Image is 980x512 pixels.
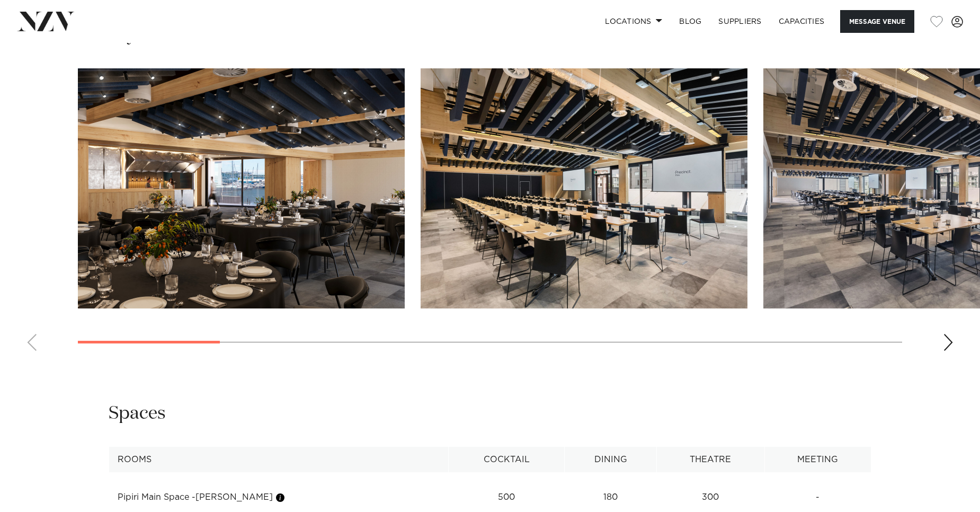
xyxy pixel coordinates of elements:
td: - [764,484,871,510]
a: Locations [596,10,671,33]
a: Capacities [770,10,833,33]
th: Meeting [764,447,871,473]
td: Pipiri Main Space -[PERSON_NAME] [109,484,449,510]
swiper-slide: 2 / 14 [421,68,747,308]
a: BLOG [671,10,710,33]
td: 300 [657,484,764,510]
h2: Spaces [109,402,166,426]
td: 180 [565,484,657,510]
th: Cocktail [448,447,565,473]
th: Theatre [657,447,764,473]
img: nzv-logo.png [17,12,75,31]
swiper-slide: 1 / 14 [78,68,405,308]
th: Dining [565,447,657,473]
td: 500 [448,484,565,510]
th: Rooms [109,447,449,473]
button: Message Venue [840,10,914,33]
a: SUPPLIERS [710,10,770,33]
